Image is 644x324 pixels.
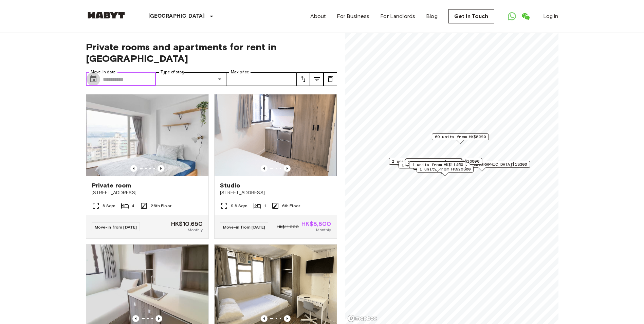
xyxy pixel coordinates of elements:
[87,72,100,86] button: Choose date
[148,12,205,20] p: [GEOGRAPHIC_DATA]
[337,12,369,20] a: For Business
[130,165,137,172] button: Previous image
[215,94,337,176] img: Marketing picture of unit HK-01-067-030-01
[231,203,248,209] span: 9.8 Sqm
[231,69,249,75] label: Max price
[103,203,116,209] span: 8 Sqm
[223,224,265,230] span: Move-in from [DATE]
[448,9,494,23] a: Get in Touch
[310,72,324,86] button: tune
[398,162,455,172] div: Map marker
[409,161,466,172] div: Map marker
[151,203,171,209] span: 26th Floor
[277,224,299,230] span: HK$11,000
[261,315,268,322] button: Previous image
[284,165,291,172] button: Previous image
[155,315,162,322] button: Previous image
[220,190,331,196] span: [STREET_ADDRESS]
[437,161,527,167] span: 11 units from [GEOGRAPHIC_DATA]$13300
[316,227,331,233] span: Monthly
[519,10,532,23] a: Open WeChat
[389,158,482,168] div: Map marker
[86,94,209,239] a: Marketing picture of unit HK-01-028-001-02Previous imagePrevious imagePrivate room[STREET_ADDRESS...
[214,94,337,239] a: Marketing picture of unit HK-01-067-030-01Previous imagePrevious imageStudio[STREET_ADDRESS]9.8 S...
[86,94,208,176] img: Marketing picture of unit HK-01-028-001-02
[264,203,266,209] span: 1
[296,72,310,86] button: tune
[380,12,415,20] a: For Landlords
[416,166,473,176] div: Map marker
[282,203,300,209] span: 6th Floor
[261,165,268,172] button: Previous image
[161,69,184,75] label: Type of stay
[220,181,241,190] span: Studio
[92,190,203,196] span: [STREET_ADDRESS]
[408,159,459,165] span: 1 units from HK$11300
[171,221,203,227] span: HK$10,650
[419,166,470,172] span: 1 units from HK$26300
[188,227,203,233] span: Monthly
[543,12,558,20] a: Log in
[310,12,326,20] a: About
[405,159,462,169] div: Map marker
[86,41,337,64] span: Private rooms and apartments for rent in [GEOGRAPHIC_DATA]
[301,221,331,227] span: HK$8,800
[392,158,479,164] span: 2 units from [GEOGRAPHIC_DATA]$16000
[132,315,139,322] button: Previous image
[324,72,337,86] button: tune
[416,163,467,169] span: 4 units from HK$10500
[347,314,377,322] a: Mapbox logo
[158,165,164,172] button: Previous image
[431,133,489,144] div: Map marker
[505,10,519,23] a: Open WhatsApp
[413,163,470,173] div: Map marker
[401,162,452,168] span: 1 units from HK$11200
[412,162,463,168] span: 1 units from HK$11450
[408,159,459,165] span: 1 units from HK$22000
[405,158,462,169] div: Map marker
[86,12,127,19] img: Habyt
[284,315,291,322] button: Previous image
[132,203,134,209] span: 4
[92,181,131,190] span: Private room
[434,161,530,172] div: Map marker
[95,224,137,230] span: Move-in from [DATE]
[426,12,438,20] a: Blog
[91,69,116,75] label: Move-in date
[435,134,485,140] span: 69 units from HK$8320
